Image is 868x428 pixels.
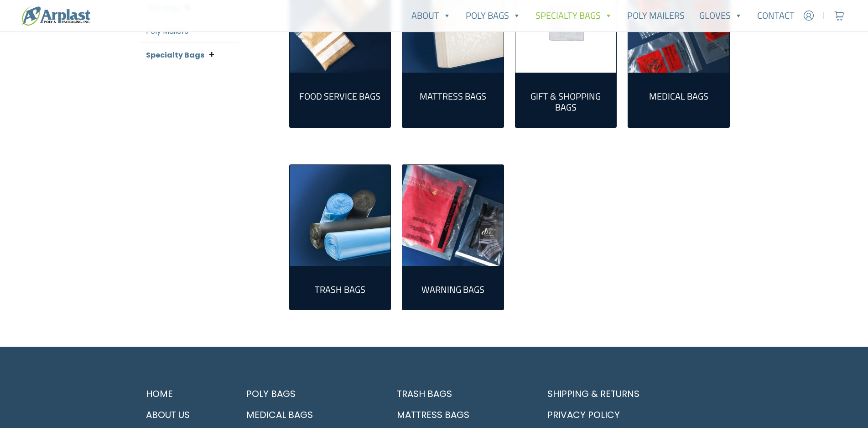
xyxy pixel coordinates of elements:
a: Visit product category Medical Bags [635,80,722,109]
a: Visit product category Warning Bags [410,273,496,302]
h2: Mattress Bags [410,91,496,102]
a: Poly Bags [458,6,528,25]
a: Poly Mailers [620,6,692,25]
h2: Medical Bags [635,91,722,102]
a: Visit product category Trash Bags [297,273,384,302]
a: Visit product category Gift & Shopping Bags [523,80,609,120]
a: Gloves [692,6,750,25]
a: Visit product category Trash Bags [290,165,391,266]
a: Medical Bags [239,404,379,425]
a: Visit product category Food Service Bags [297,80,384,109]
h2: Food Service Bags [297,91,384,102]
a: Poly Mailers [146,26,188,37]
h2: Warning Bags [410,284,496,295]
h2: Trash Bags [297,284,384,295]
a: Visit product category Warning Bags [402,165,504,266]
img: Warning Bags [402,165,504,266]
a: Visit product category Mattress Bags [410,80,496,109]
a: Contact [750,6,802,25]
a: Mattress Bags [390,404,529,425]
img: Trash Bags [290,165,391,266]
a: Specialty Bags [146,50,204,60]
a: Shipping & Returns [540,383,730,404]
a: About Us [139,404,228,425]
a: Privacy Policy [540,404,730,425]
a: Home [139,383,228,404]
a: About [404,6,458,25]
h2: Gift & Shopping Bags [523,91,609,113]
img: logo [22,6,90,26]
a: Poly Bags [239,383,379,404]
a: Specialty Bags [528,6,620,25]
a: Trash Bags [390,383,529,404]
span: | [823,10,825,21]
